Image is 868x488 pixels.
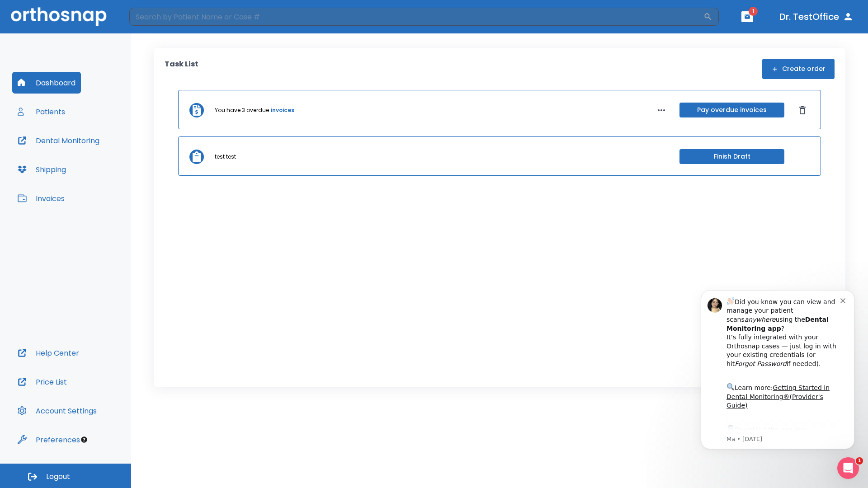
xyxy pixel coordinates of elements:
[679,103,784,117] button: Pay overdue invoices
[271,106,294,114] a: invoices
[12,130,105,151] button: Dental Monitoring
[856,457,863,465] span: 1
[39,150,120,166] a: App Store
[837,457,859,479] iframe: Intercom live chat
[12,371,72,393] button: Price List
[39,147,153,193] div: Download the app: | ​ Let us know if you need help getting started!
[12,400,102,422] button: Account Settings
[12,159,71,180] button: Shipping
[679,149,784,164] button: Finish Draft
[749,7,758,16] span: 1
[12,188,70,209] button: Invoices
[39,159,153,167] p: Message from Ma, sent 3w ago
[12,101,71,122] button: Patients
[215,153,236,161] p: test test
[80,436,88,444] div: Tooltip anchor
[129,8,703,26] input: Search by Patient Name or Case #
[153,19,160,27] button: Dismiss notification
[12,429,85,450] button: Preferences
[11,7,107,26] img: Orthosnap
[215,106,269,114] p: You have 3 overdue
[12,72,81,94] button: Dashboard
[762,59,835,79] button: Create order
[165,59,198,79] p: Task List
[795,103,810,117] button: Dismiss
[46,472,70,482] span: Logout
[776,9,857,25] button: Dr. TestOffice
[687,277,868,464] iframe: Intercom notifications message
[12,342,85,364] button: Help Center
